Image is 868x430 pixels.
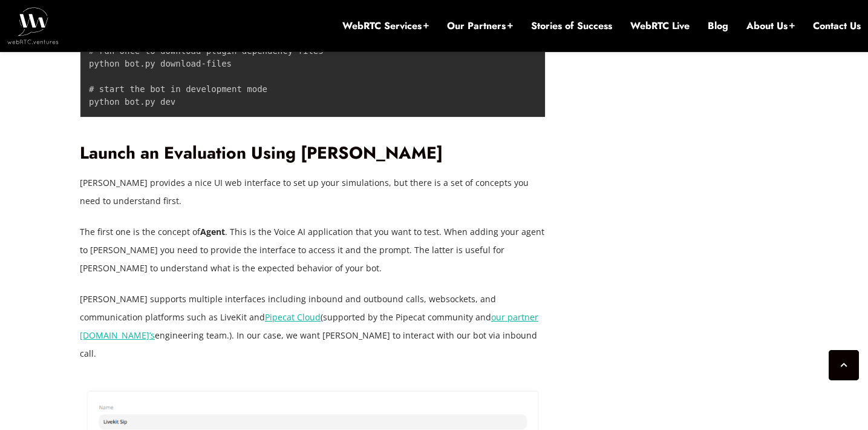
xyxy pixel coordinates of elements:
p: [PERSON_NAME] supports multiple interfaces including inbound and outbound calls, websockets, and ... [80,290,546,363]
p: The first one is the concept of . This is the Voice AI application that you want to test. When ad... [80,223,546,277]
strong: Agent [200,226,225,237]
a: Stories of Success [531,19,612,33]
img: WebRTC.ventures [7,7,59,44]
a: Our Partners [447,19,513,33]
a: Contact Us [813,19,861,33]
a: Pipecat Cloud [265,311,321,323]
a: About Us [746,19,795,33]
a: WebRTC Live [630,19,690,33]
h2: Launch an Evaluation Using [PERSON_NAME] [80,143,546,164]
a: WebRTC Services [342,19,429,33]
p: [PERSON_NAME] provides a nice UI web interface to set up your simulations, but there is a set of ... [80,174,546,210]
a: Blog [708,19,728,33]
